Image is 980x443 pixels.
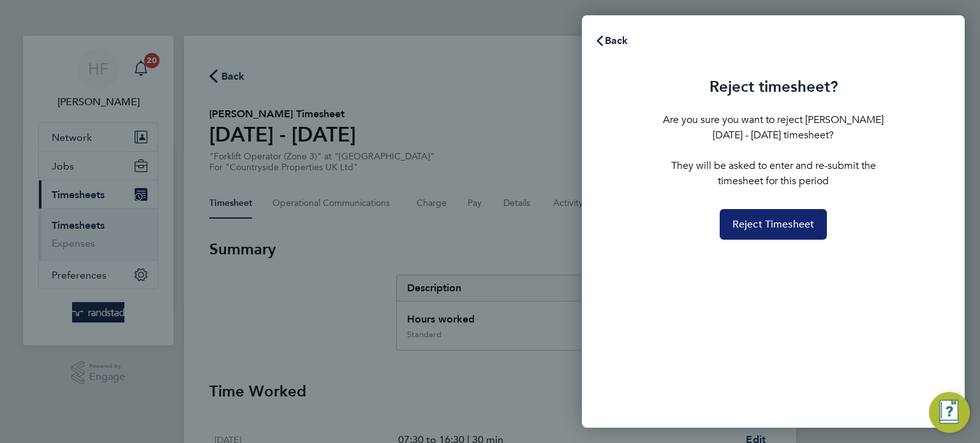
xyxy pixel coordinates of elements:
[661,76,886,97] h3: Reject timesheet?
[661,112,886,143] p: Are you sure you want to reject [PERSON_NAME] [DATE] - [DATE] timesheet?
[661,158,886,189] p: They will be asked to enter and re-submit the timesheet for this period
[732,218,815,231] span: Reject Timesheet
[605,34,628,47] span: Back
[929,392,970,433] button: Engage Resource Center
[720,209,828,240] button: Reject Timesheet
[582,28,641,54] button: Back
